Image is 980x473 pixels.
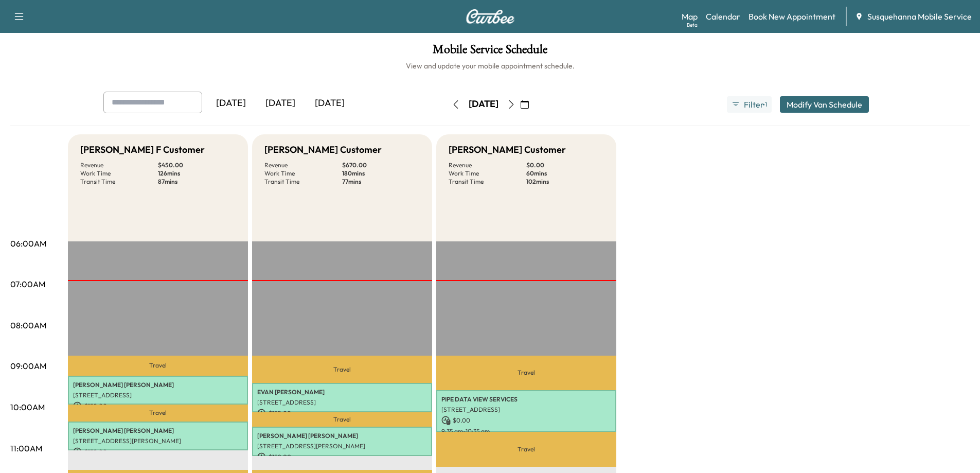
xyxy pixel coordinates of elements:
p: 102 mins [526,178,604,186]
p: 87 mins [158,178,236,186]
p: $ 150.00 [257,452,427,462]
p: $ 0.00 [441,416,611,425]
div: [DATE] [469,98,498,111]
p: $ 150.00 [73,447,243,457]
p: [PERSON_NAME] [PERSON_NAME] [257,432,427,440]
p: Transit Time [80,178,158,186]
p: $ 0.00 [526,161,604,169]
p: 06:00AM [10,237,46,250]
p: [STREET_ADDRESS] [257,398,427,407]
p: Work Time [449,169,526,178]
p: 77 mins [342,178,420,186]
span: 1 [765,100,767,109]
p: [STREET_ADDRESS][PERSON_NAME] [257,442,427,450]
p: 07:00AM [10,278,45,290]
p: 60 mins [526,169,604,178]
div: [DATE] [256,92,305,115]
div: [DATE] [206,92,256,115]
p: PIPE DATA VIEW SERVICES [441,395,611,404]
p: Travel [252,412,432,427]
p: 10:00AM [10,401,45,413]
div: [DATE] [305,92,354,115]
h6: View and update your mobile appointment schedule. [10,61,970,71]
span: Susquehanna Mobile Service [867,10,972,23]
span: ● [762,102,764,107]
p: $ 450.00 [158,161,236,169]
p: Transit Time [449,178,526,186]
p: Revenue [264,161,342,169]
a: MapBeta [682,10,698,23]
p: [STREET_ADDRESS] [441,406,611,414]
p: $ 150.00 [257,409,427,418]
p: Travel [68,356,248,376]
p: Revenue [80,161,158,169]
p: 11:00AM [10,442,42,454]
p: Work Time [264,169,342,178]
p: Travel [436,356,616,390]
h5: [PERSON_NAME] Customer [449,143,566,157]
p: Travel [436,432,616,467]
p: [PERSON_NAME] [PERSON_NAME] [73,381,243,389]
p: EVAN [PERSON_NAME] [257,388,427,396]
p: [STREET_ADDRESS] [73,391,243,399]
p: 180 mins [342,169,420,178]
p: 9:35 am - 10:35 am [441,427,611,435]
p: [STREET_ADDRESS][PERSON_NAME] [73,437,243,445]
p: [PERSON_NAME] [PERSON_NAME] [73,427,243,435]
p: Transit Time [264,178,342,186]
p: $ 150.00 [73,401,243,411]
h1: Mobile Service Schedule [10,43,970,61]
p: $ 670.00 [342,161,420,169]
img: Curbee Logo [466,9,515,24]
div: Beta [687,21,698,29]
p: Travel [252,356,432,383]
p: 08:00AM [10,319,46,331]
h5: [PERSON_NAME] Customer [264,143,382,157]
p: 09:00AM [10,360,46,372]
p: Work Time [80,169,158,178]
p: Revenue [449,161,526,169]
p: Travel [68,405,248,421]
h5: [PERSON_NAME] F Customer [80,143,205,157]
span: Filter [744,98,762,111]
p: 126 mins [158,169,236,178]
a: Calendar [706,10,740,23]
button: Filter●1 [727,96,771,113]
a: Book New Appointment [749,10,835,23]
button: Modify Van Schedule [780,96,869,113]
